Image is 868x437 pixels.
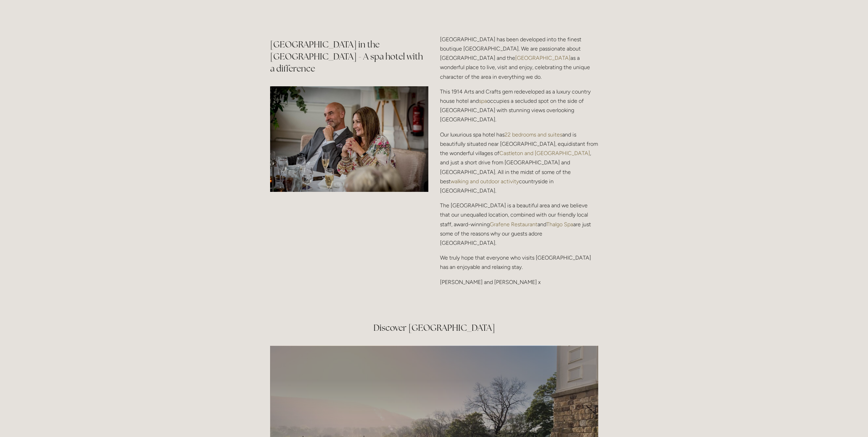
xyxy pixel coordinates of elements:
[270,86,428,192] img: Couple during a Dinner at Losehill Restaurant
[451,178,519,185] a: walking and outdoor activity
[499,150,590,156] a: Castleton and [GEOGRAPHIC_DATA]
[440,35,598,81] p: [GEOGRAPHIC_DATA] has been developed into the finest boutique [GEOGRAPHIC_DATA]. We are passionat...
[440,277,598,287] p: [PERSON_NAME] and [PERSON_NAME] x
[490,221,537,228] a: Grafene Restaurant
[505,131,562,138] a: 22 bedrooms and suites
[270,322,598,334] h2: Discover [GEOGRAPHIC_DATA]
[440,87,598,124] p: This 1914 Arts and Crafts gem redeveloped as a luxury country house hotel and occupies a secluded...
[440,130,598,195] p: Our luxurious spa hotel has and is beautifully situated near [GEOGRAPHIC_DATA], equidistant from ...
[440,201,598,248] p: The [GEOGRAPHIC_DATA] is a beautiful area and we believe that our unequalled location, combined w...
[546,221,573,228] a: Thalgo Spa
[515,55,570,61] a: [GEOGRAPHIC_DATA]
[479,98,487,104] a: spa
[270,39,428,75] h2: [GEOGRAPHIC_DATA] in the [GEOGRAPHIC_DATA] - A spa hotel with a difference
[440,253,598,272] p: We truly hope that everyone who visits [GEOGRAPHIC_DATA] has an enjoyable and relaxing stay.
